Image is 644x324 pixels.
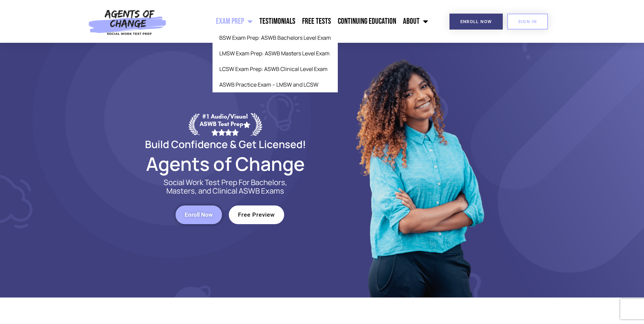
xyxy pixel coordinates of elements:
span: Enroll Now [185,212,213,218]
a: LMSW Exam Prep: ASWB Masters Level Exam [213,46,338,61]
img: Website Image 1 (1) [351,43,487,298]
a: Exam Prep [213,13,256,30]
a: Free Tests [299,13,334,30]
a: Free Preview [229,205,284,224]
ul: Exam Prep [213,30,338,92]
a: Testimonials [256,13,299,30]
a: ASWB Practice Exam – LMSW and LCSW [213,77,338,92]
a: Enroll Now [449,14,503,30]
a: Continuing Education [334,13,400,30]
a: SIGN IN [507,14,548,30]
a: LCSW Exam Prep: ASWB Clinical Level Exam [213,61,338,77]
a: Enroll Now [176,205,222,224]
a: About [400,13,431,30]
nav: Menu [170,13,431,30]
a: BSW Exam Prep: ASWB Bachelors Level Exam [213,30,338,46]
p: Social Work Test Prep For Bachelors, Masters, and Clinical ASWB Exams [156,178,295,195]
div: #1 Audio/Visual ASWB Test Prep [200,113,251,136]
h2: Agents of Change [129,156,322,172]
span: SIGN IN [518,19,537,24]
span: Enroll Now [460,19,492,24]
span: Free Preview [238,212,275,218]
h2: Build Confidence & Get Licensed! [129,139,322,149]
